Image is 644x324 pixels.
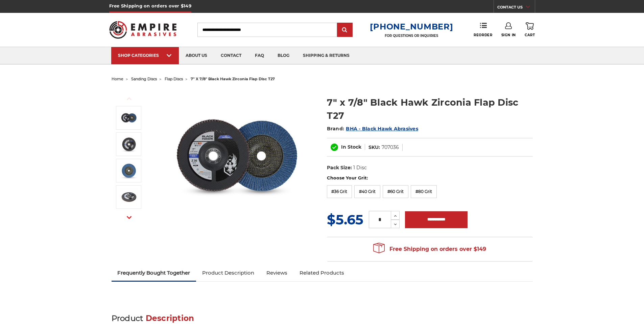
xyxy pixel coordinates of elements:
[368,144,380,151] dt: SKU:
[191,77,275,81] span: 7" x 7/8" black hawk zirconia flap disc t27
[112,77,123,81] a: home
[341,144,361,150] span: In Stock
[338,23,352,37] input: Submit
[196,265,260,280] a: Product Description
[120,136,137,153] img: 7" x 7/8" Black Hawk Zirconia Flap Disc T27
[214,47,248,64] a: contact
[169,89,305,224] img: 7 inch Zirconia flap disc
[120,109,137,126] img: 7 inch Zirconia flap disc
[370,22,453,31] a: [PHONE_NUMBER]
[121,210,137,225] button: Next
[293,265,350,280] a: Related Products
[501,33,516,37] span: Sign In
[179,47,214,64] a: about us
[327,175,533,181] label: Choose Your Grit:
[474,33,492,37] span: Reorder
[112,265,196,280] a: Frequently Bought Together
[373,242,486,256] span: Free Shipping on orders over $149
[327,96,533,122] h1: 7" x 7/8" Black Hawk Zirconia Flap Disc T27
[121,91,137,106] button: Previous
[327,211,363,228] span: $5.65
[118,53,172,58] div: SHOP CATEGORIES
[525,33,535,37] span: Cart
[112,314,143,323] span: Product
[120,189,137,206] img: 7" x 7/8" Black Hawk Zirconia Flap Disc T27
[382,144,399,151] dd: 707036
[248,47,271,64] a: faq
[146,314,194,323] span: Description
[165,77,183,81] a: flap discs
[370,34,453,38] p: FOR QUESTIONS OR INQUIRIES
[260,265,293,280] a: Reviews
[353,164,367,171] dd: 1 Disc
[120,162,137,179] img: 7" x 7/8" Black Hawk Zirconia Flap Disc T27
[497,3,535,13] a: CONTACT US
[271,47,296,64] a: blog
[474,22,492,37] a: Reorder
[327,164,352,171] dt: Pack Size:
[131,77,157,81] a: sanding discs
[346,126,418,132] a: BHA - Black Hawk Abrasives
[327,126,344,132] span: Brand:
[296,47,356,64] a: shipping & returns
[109,17,177,43] img: Empire Abrasives
[525,22,535,37] a: Cart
